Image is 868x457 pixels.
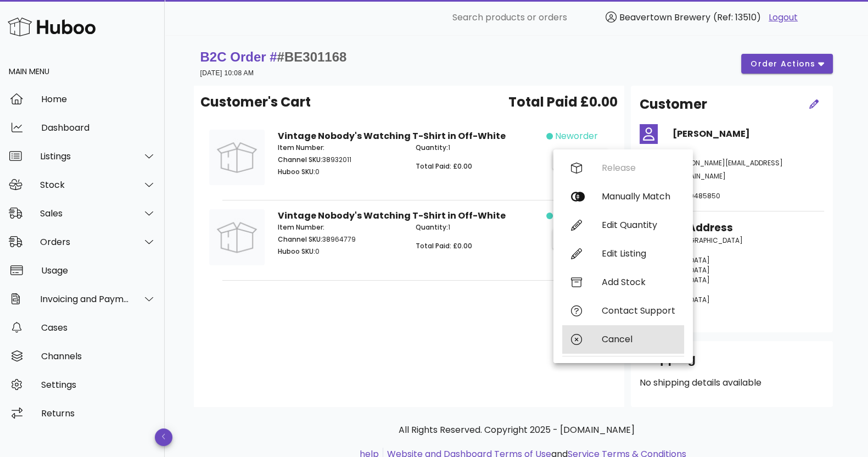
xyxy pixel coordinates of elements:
p: 1 [415,143,540,153]
span: #BE301168 [277,49,347,64]
div: Stock [40,180,130,190]
div: Usage [41,265,156,276]
span: [PERSON_NAME][EMAIL_ADDRESS][DOMAIN_NAME] [673,158,783,181]
img: Product Image [209,130,265,185]
span: Total Paid: £0.00 [415,161,472,171]
img: Product Image [209,209,265,265]
small: [DATE] 10:08 AM [200,69,254,77]
p: 1 [415,222,540,232]
button: action [552,149,609,169]
p: 0 [278,167,402,177]
span: Total Paid: £0.00 [415,241,472,250]
strong: B2C Order # [200,49,347,64]
div: Cases [41,322,156,333]
div: Shipping [640,350,824,376]
div: Orders [40,237,130,247]
p: No shipping details available [640,376,824,389]
span: Quantity: [415,222,447,232]
div: Returns [41,408,156,419]
strong: Vintage Nobody's Watching T-Shirt in Off-White [278,209,506,222]
span: Item Number: [278,222,324,232]
div: Sales [40,208,130,219]
div: Add Stock [602,277,675,287]
span: Huboo SKU: [278,247,315,256]
p: 38964779 [278,235,402,244]
div: Settings [41,380,156,390]
strong: Vintage Nobody's Watching T-Shirt in Off-White [278,130,506,142]
span: Huboo SKU: [278,167,315,176]
h4: [PERSON_NAME] [673,127,824,141]
p: 38932011 [278,155,402,165]
div: Home [41,94,156,104]
div: Invoicing and Payments [40,294,130,304]
h2: Customer [640,94,707,114]
div: Edit Listing [602,248,675,259]
p: 0 [278,247,402,257]
a: Logout [769,11,798,24]
span: (Ref: 13510) [713,11,761,24]
div: Listings [40,151,130,161]
div: Dashboard [41,122,156,133]
span: Customer's Cart [200,92,311,112]
button: action [552,229,609,249]
div: Channels [41,351,156,361]
span: Channel SKU: [278,155,322,164]
div: Manually Match [602,191,675,202]
span: Total Paid £0.00 [508,92,618,112]
div: Cancel [602,334,675,344]
div: Edit Quantity [602,220,675,230]
img: Huboo Logo [8,15,96,38]
span: Beavertown Brewery [619,11,710,24]
span: order actions [750,58,816,70]
div: Contact Support [602,305,675,316]
h3: Shipping Address [640,220,824,236]
p: All Rights Reserved. Copyright 2025 - [DOMAIN_NAME] [203,423,831,437]
span: 07850485850 [673,191,720,200]
span: neworder [555,130,598,143]
span: Quantity: [415,143,447,152]
span: Channel SKU: [278,235,322,244]
button: order actions [741,54,832,74]
span: Item Number: [278,143,324,152]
